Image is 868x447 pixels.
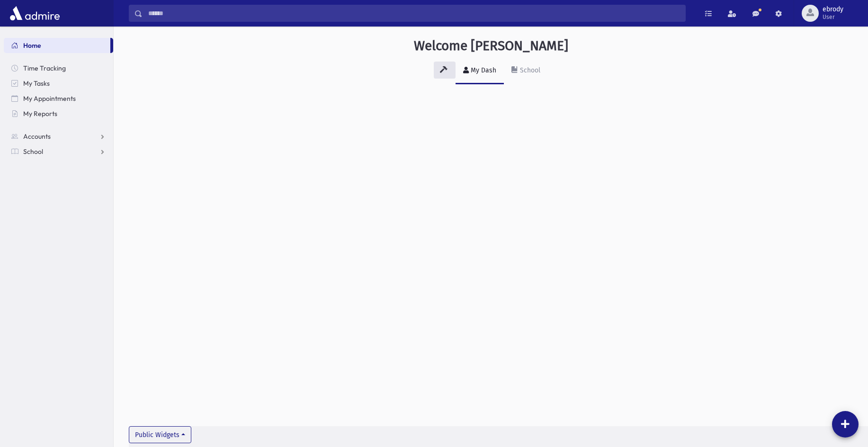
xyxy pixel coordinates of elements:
[4,129,113,144] a: Accounts
[23,109,57,118] span: My Reports
[4,76,113,91] a: My Tasks
[414,38,568,54] h3: Welcome [PERSON_NAME]
[23,147,43,156] span: School
[8,4,62,23] img: AdmirePro
[518,66,540,74] div: School
[4,91,113,106] a: My Appointments
[4,38,110,53] a: Home
[23,132,51,141] span: Accounts
[823,6,843,13] span: ebrody
[23,79,50,88] span: My Tasks
[469,66,496,74] div: My Dash
[23,64,66,72] span: Time Tracking
[23,94,76,103] span: My Appointments
[823,13,843,21] span: User
[4,106,113,121] a: My Reports
[129,426,191,443] button: Public Widgets
[456,58,504,84] a: My Dash
[4,61,113,76] a: Time Tracking
[4,144,113,159] a: School
[504,58,548,84] a: School
[143,5,685,22] input: Search
[23,41,41,50] span: Home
